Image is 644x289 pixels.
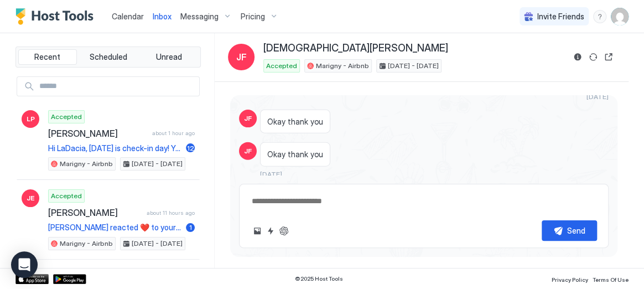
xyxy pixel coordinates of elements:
[132,159,183,169] span: [DATE] - [DATE]
[15,274,49,284] a: App Store
[153,11,172,22] a: Inbox
[48,207,142,218] span: [PERSON_NAME]
[567,225,585,236] div: Send
[139,49,198,65] button: Unread
[236,50,247,64] span: JF
[593,10,606,23] div: menu
[112,11,144,22] a: Calendar
[48,143,181,153] span: Hi LaDacia, [DATE] is check-in day! You can check-in anytime after 3:00 PM using the door code 59...
[260,170,282,178] span: [DATE]
[277,224,290,238] button: ChatGPT Auto Reply
[388,61,439,71] span: [DATE] - [DATE]
[244,113,252,123] span: JF
[267,117,323,127] span: Okay thank you
[153,12,172,21] span: Inbox
[586,92,609,101] span: [DATE]
[90,52,127,62] span: Scheduled
[537,12,584,22] span: Invite Friends
[189,223,192,231] span: 1
[187,144,194,152] span: 12
[147,209,195,216] span: about 11 hours ago
[60,159,113,169] span: Marigny - Airbnb
[264,224,277,238] button: Quick reply
[602,50,615,64] button: Open reservation
[241,12,265,22] span: Pricing
[267,149,323,159] span: Okay thank you
[112,12,144,21] span: Calendar
[35,77,199,96] input: Input Field
[266,61,297,71] span: Accepted
[593,276,629,283] span: Terms Of Use
[60,239,113,249] span: Marigny - Airbnb
[27,114,35,124] span: LP
[593,273,629,285] a: Terms Of Use
[156,52,182,62] span: Unread
[180,12,219,22] span: Messaging
[11,251,38,278] div: Open Intercom Messenger
[571,50,584,64] button: Reservation information
[132,239,183,249] span: [DATE] - [DATE]
[15,47,201,68] div: tab-group
[15,8,98,25] a: Host Tools Logo
[244,146,252,156] span: JF
[51,112,82,122] span: Accepted
[53,274,86,284] a: Google Play Store
[152,130,195,137] span: about 1 hour ago
[316,61,369,71] span: Marigny - Airbnb
[611,8,629,25] div: User profile
[586,50,600,64] button: Sync reservation
[48,223,181,233] span: [PERSON_NAME] reacted ❤️ to your message "Hi [PERSON_NAME], Thanks for booking with me. I'll send...
[542,220,597,241] button: Send
[552,276,588,283] span: Privacy Policy
[48,128,148,139] span: [PERSON_NAME]
[295,275,343,282] span: © 2025 Host Tools
[263,42,448,55] span: [DEMOGRAPHIC_DATA][PERSON_NAME]
[18,49,77,65] button: Recent
[34,52,60,62] span: Recent
[79,49,138,65] button: Scheduled
[27,193,34,203] span: JE
[251,224,264,238] button: Upload image
[552,273,588,285] a: Privacy Policy
[51,191,82,201] span: Accepted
